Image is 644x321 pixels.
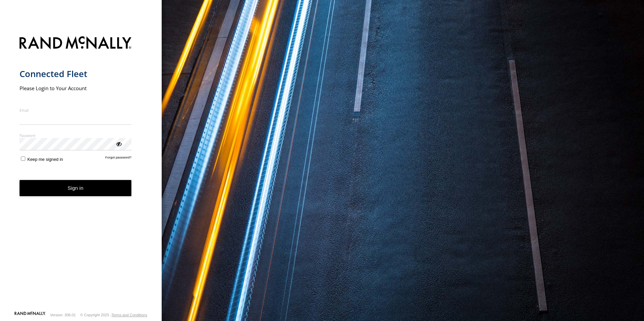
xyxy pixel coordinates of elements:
[20,108,132,113] label: Email
[20,32,142,311] form: main
[20,35,132,52] img: Rand McNally
[105,155,132,162] a: Forgot password?
[21,156,25,161] input: Keep me signed in
[115,140,122,147] div: ViewPassword
[80,313,147,317] div: © Copyright 2025 -
[20,133,132,138] label: Password
[27,157,63,162] span: Keep me signed in
[14,312,45,318] a: Visit our Website
[50,313,76,317] div: Version: 308.01
[20,68,132,79] h1: Connected Fleet
[20,180,132,197] button: Sign in
[111,313,147,317] a: Terms and Conditions
[20,85,132,92] h2: Please Login to Your Account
